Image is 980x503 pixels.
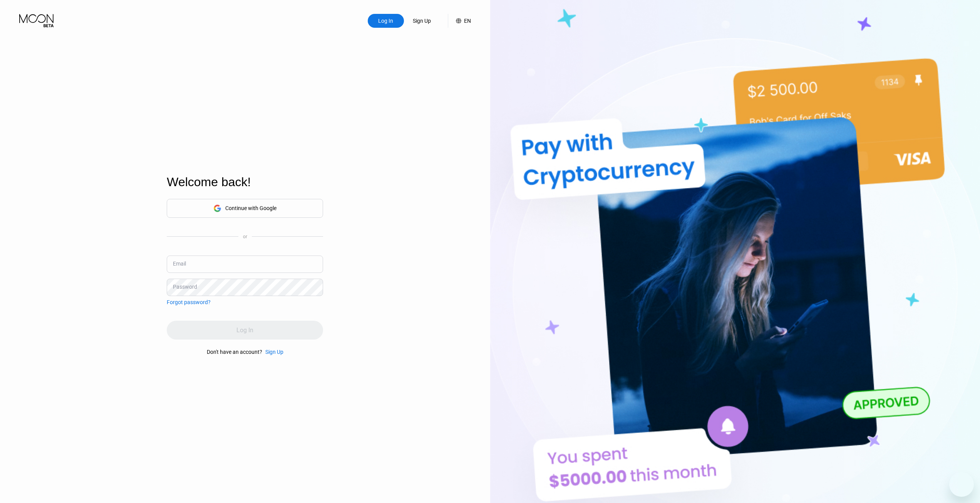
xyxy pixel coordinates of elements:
div: Welcome back! [167,175,323,189]
div: Password [173,284,197,290]
div: Log In [377,17,394,25]
div: Sign Up [412,17,432,25]
div: Sign Up [404,14,440,28]
div: Forgot password? [167,299,211,305]
div: Continue with Google [167,199,323,218]
div: Continue with Google [225,205,276,211]
div: EN [448,14,471,28]
div: Log In [368,14,404,28]
div: EN [464,18,471,24]
div: Sign Up [262,349,283,355]
div: Email [173,261,186,267]
div: Sign Up [265,349,283,355]
iframe: Button to launch messaging window [949,472,974,497]
div: Don't have an account? [207,349,262,355]
div: or [243,234,247,239]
